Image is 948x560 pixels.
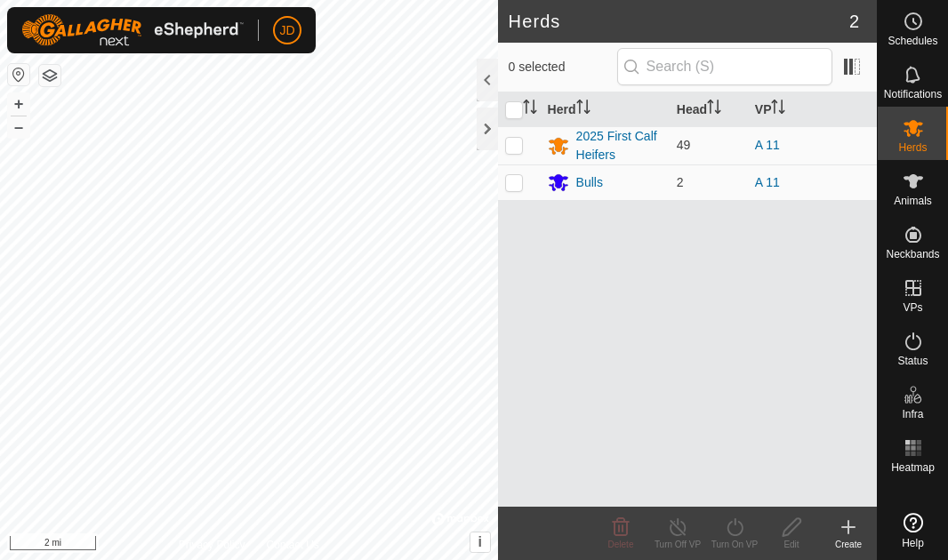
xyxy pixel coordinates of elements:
[763,538,820,551] div: Edit
[279,21,294,40] span: JD
[707,102,721,116] p-sorticon: Activate to sort
[884,89,942,100] span: Notifications
[849,8,859,35] span: 2
[820,538,877,551] div: Create
[541,92,670,127] th: Herd
[21,14,244,46] img: Gallagher Logo
[470,532,490,552] button: i
[509,11,849,32] h2: Herds
[670,92,748,127] th: Head
[897,356,928,366] span: Status
[478,534,481,549] span: i
[576,102,590,116] p-sorticon: Activate to sort
[902,409,923,420] span: Infra
[771,102,785,116] p-sorticon: Activate to sort
[8,93,29,115] button: +
[677,138,691,152] span: 49
[886,249,939,260] span: Neckbands
[902,538,924,548] span: Help
[748,92,877,127] th: VP
[755,138,780,152] a: A 11
[509,58,617,76] span: 0 selected
[8,116,29,138] button: –
[576,173,603,192] div: Bulls
[266,537,318,553] a: Contact Us
[706,538,763,551] div: Turn On VP
[608,540,634,549] span: Delete
[523,102,537,116] p-sorticon: Activate to sort
[894,196,932,206] span: Animals
[8,64,29,85] button: Reset Map
[878,506,948,556] a: Help
[903,302,922,313] span: VPs
[898,142,927,153] span: Herds
[891,462,935,473] span: Heatmap
[576,127,663,164] div: 2025 First Calf Heifers
[617,48,832,85] input: Search (S)
[755,175,780,189] a: A 11
[677,175,684,189] span: 2
[888,36,937,46] span: Schedules
[649,538,706,551] div: Turn Off VP
[179,537,245,553] a: Privacy Policy
[39,65,60,86] button: Map Layers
